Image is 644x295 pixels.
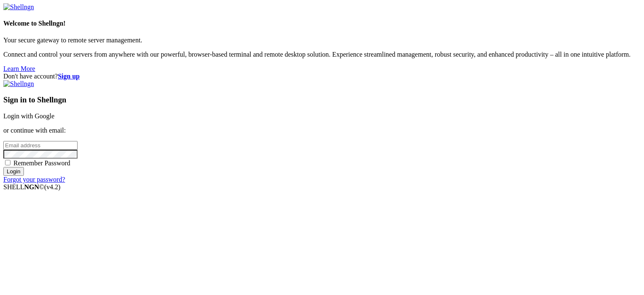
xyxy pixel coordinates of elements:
input: Remember Password [5,160,10,165]
input: Login [3,167,24,176]
img: Shellngn [3,80,34,88]
span: Remember Password [13,159,70,167]
b: NGN [24,183,39,191]
h4: Welcome to Shellngn! [3,20,641,27]
input: Email address [3,141,78,150]
p: or continue with email: [3,127,641,134]
span: SHELL © [3,183,60,191]
a: Learn More [3,65,35,72]
img: Shellngn [3,3,34,11]
a: Sign up [58,73,80,80]
div: Don't have account? [3,73,641,80]
span: 4.2.0 [44,183,61,191]
p: Connect and control your servers from anywhere with our powerful, browser-based terminal and remo... [3,51,641,58]
p: Your secure gateway to remote server management. [3,37,641,44]
h3: Sign in to Shellngn [3,95,641,104]
a: Forgot your password? [3,176,65,183]
a: Login with Google [3,112,55,120]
